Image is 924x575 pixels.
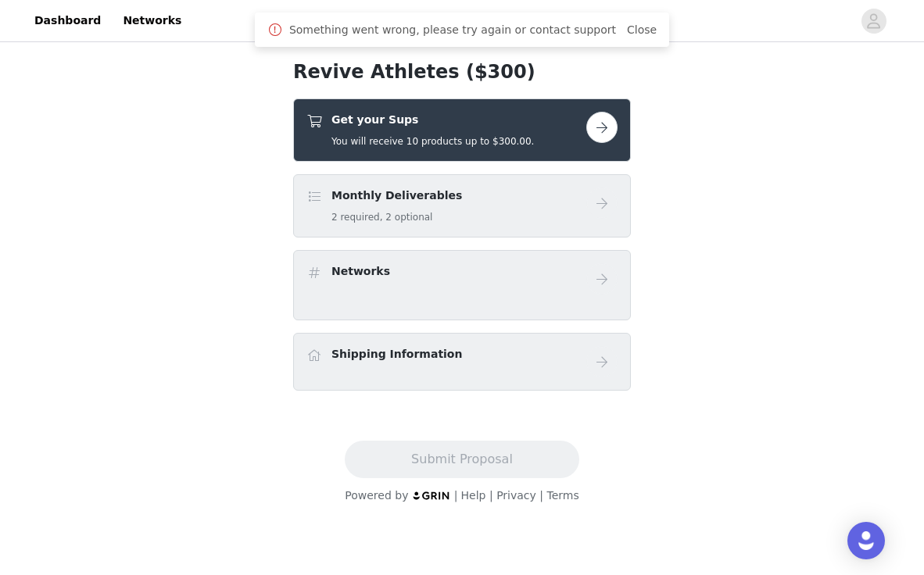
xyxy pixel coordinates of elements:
div: Shipping Information [293,333,631,391]
a: Help [461,489,486,502]
div: Open Intercom Messenger [847,522,885,559]
h5: You will receive 10 products up to $300.00. [331,134,534,148]
h5: 2 required, 2 optional [331,210,462,224]
span: | [489,489,493,502]
span: Something went wrong, please try again or contact support [289,22,616,38]
span: Powered by [345,489,408,502]
h4: Get your Sups [331,112,534,128]
a: Networks [113,3,191,38]
a: Close [627,23,657,36]
div: Monthly Deliverables [293,174,631,237]
span: | [454,489,458,502]
span: | [539,489,543,502]
h4: Networks [331,263,390,280]
a: Terms [546,489,578,502]
img: logo [412,491,451,501]
button: Submit Proposal [345,441,578,478]
a: Privacy [496,489,536,502]
div: Networks [293,250,631,320]
h4: Monthly Deliverables [331,187,462,204]
h1: Revive Athletes ($300) [293,58,631,86]
h4: Shipping Information [331,346,462,362]
div: Get your Sups [293,98,631,162]
a: Dashboard [25,3,110,38]
div: avatar [866,9,881,34]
